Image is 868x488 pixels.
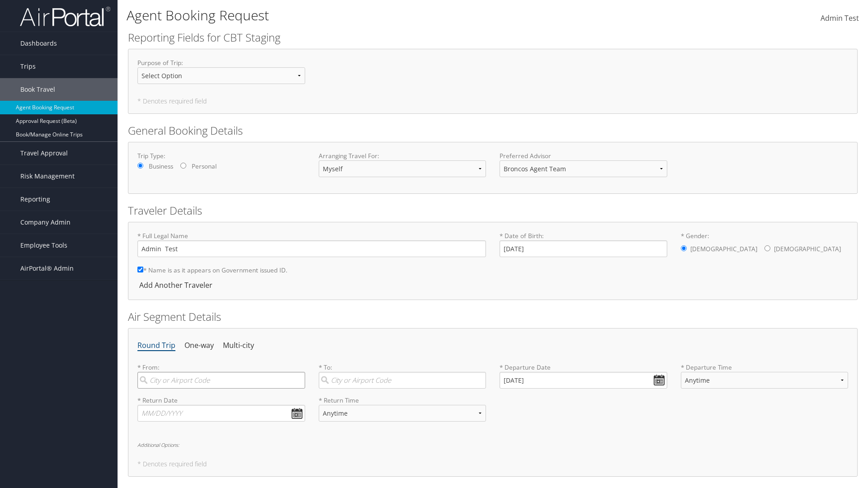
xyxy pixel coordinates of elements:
label: * Return Date [137,396,305,405]
label: * Departure Time [681,363,849,396]
input: City or Airport Code [319,372,486,389]
label: Trip Type: [137,151,305,160]
h5: * Denotes required field [137,461,848,467]
input: * Full Legal Name [137,240,486,257]
span: Travel Approval [20,142,68,164]
img: airportal-logo.png [20,6,110,27]
h2: Reporting Fields for CBT Staging [128,30,858,45]
li: One-way [184,338,214,354]
input: City or Airport Code [137,372,305,389]
li: Multi-city [223,338,254,354]
h6: Additional Options: [137,442,848,447]
label: * Return Time [319,396,486,405]
span: Book Travel [20,78,55,101]
input: * Gender:[DEMOGRAPHIC_DATA][DEMOGRAPHIC_DATA] [681,245,687,251]
label: Preferred Advisor [500,151,667,160]
h2: Traveler Details [128,203,858,218]
label: * Departure Date [500,363,667,372]
input: MM/DD/YYYY [500,372,667,389]
input: * Gender:[DEMOGRAPHIC_DATA][DEMOGRAPHIC_DATA] [764,245,770,251]
span: Trips [20,55,36,78]
input: MM/DD/YYYY [137,405,305,422]
label: Purpose of Trip : [137,58,305,91]
input: * Date of Birth: [500,240,667,257]
h1: Agent Booking Request [127,6,615,25]
label: Business [149,162,173,171]
label: * From: [137,363,305,389]
span: Company Admin [20,211,71,234]
h2: Air Segment Details [128,309,858,324]
select: Purpose of Trip: [137,67,305,84]
span: Employee Tools [20,234,67,257]
span: Risk Management [20,165,75,188]
label: * Gender: [681,231,849,258]
label: Arranging Travel For: [319,151,486,160]
label: Personal [192,162,217,171]
label: * To: [319,363,486,389]
span: Admin Test [821,13,859,23]
label: [DEMOGRAPHIC_DATA] [774,240,841,258]
li: Round Trip [137,338,175,354]
label: * Name is as it appears on Government issued ID. [137,262,288,278]
label: * Full Legal Name [137,231,486,257]
input: * Name is as it appears on Government issued ID. [137,267,143,272]
a: Admin Test [821,5,859,33]
label: [DEMOGRAPHIC_DATA] [690,240,757,258]
h5: * Denotes required field [137,98,848,104]
span: Reporting [20,188,50,211]
label: * Date of Birth: [500,231,667,257]
h2: General Booking Details [128,123,858,138]
div: Add Another Traveler [137,280,217,291]
select: * Departure Time [681,372,849,389]
span: AirPortal® Admin [20,257,74,280]
span: Dashboards [20,32,57,55]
